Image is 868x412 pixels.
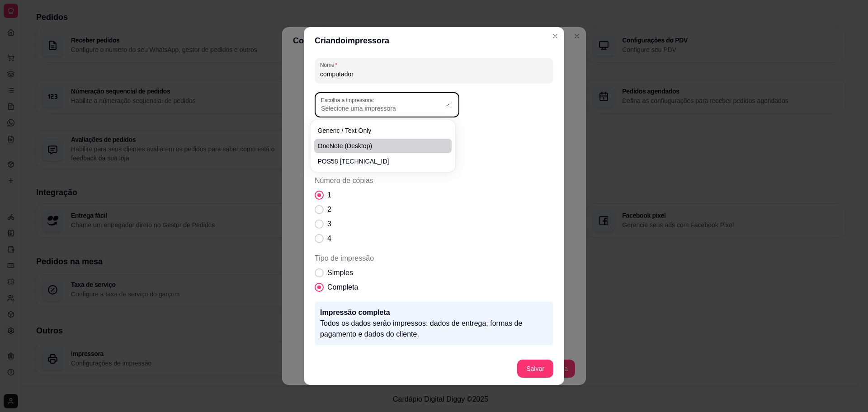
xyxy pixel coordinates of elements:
span: Tipo de impressão [315,253,553,264]
span: 1 [327,190,331,201]
p: Impressão completa [320,307,548,318]
span: Completa [327,282,358,293]
div: Número de cópias [315,175,553,244]
button: Close [548,29,562,43]
span: Simples [327,267,353,278]
div: Tipo de impressão [315,253,553,293]
label: Escolha a impressora: [321,96,377,104]
span: Número de cópias [315,175,553,186]
span: Selecione uma impressora [321,104,442,113]
p: Todos os dados serão impressos: dados de entrega, formas de pagamento e dados do cliente. [320,318,548,340]
span: POS58 [TECHNICAL_ID] [318,157,439,166]
span: 3 [327,219,331,229]
span: 4 [327,233,331,244]
input: Nome [320,70,548,79]
span: 2 [327,204,331,215]
button: Salvar [517,360,553,378]
span: OneNote (Desktop) [318,141,439,150]
label: Nome [320,61,340,69]
header: Criando impressora [304,27,564,54]
span: Generic / Text Only [318,126,439,135]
